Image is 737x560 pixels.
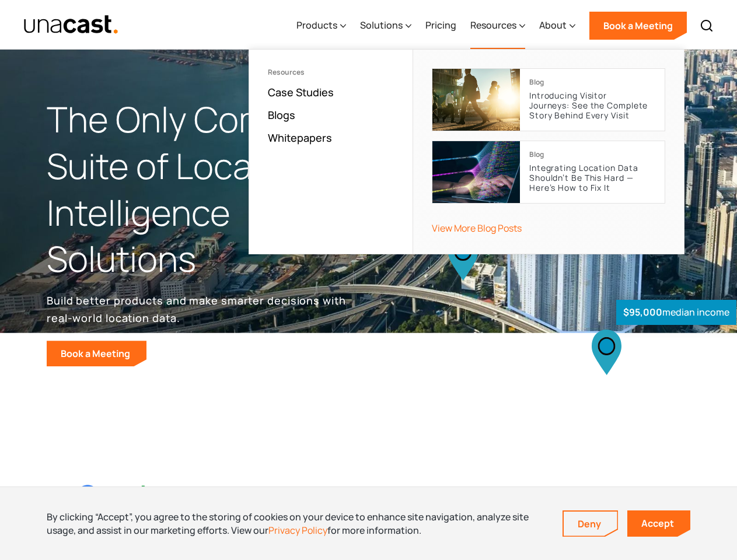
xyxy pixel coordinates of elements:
[268,131,332,145] a: Whitepapers
[432,141,665,204] a: BlogIntegrating Location Data Shouldn’t Be This Hard — Here’s How to Fix It
[529,78,544,86] div: Blog
[268,85,334,99] a: Case Studies
[453,485,535,513] img: Harvard U logo
[627,510,690,537] a: Accept
[23,15,118,35] a: home
[23,15,118,35] img: Unacast text logo
[77,485,159,512] img: Google logo Color
[432,68,665,131] a: BlogIntroducing Visitor Journeys: See the Complete Story Behind Every Visit
[268,108,295,122] a: Blogs
[564,512,617,536] a: Deny
[249,49,684,254] nav: Resources
[432,141,520,203] img: cover
[360,18,403,32] div: Solutions
[268,68,394,76] div: Resources
[616,300,736,325] div: median income
[296,18,337,32] div: Products
[328,482,410,515] img: BCG logo
[47,96,369,282] h1: The Only Complete Suite of Location Intelligence Solutions
[539,18,567,32] div: About
[700,19,714,33] img: Search icon
[470,2,525,50] div: Resources
[589,12,687,40] a: Book a Meeting
[47,510,545,537] div: By clicking “Accept”, you agree to the storing of cookies on your device to enhance site navigati...
[425,2,456,50] a: Pricing
[529,150,544,159] div: Blog
[268,524,327,537] a: Privacy Policy
[432,222,522,235] a: View More Blog Posts
[529,163,655,192] p: Integrating Location Data Shouldn’t Be This Hard — Here’s How to Fix It
[539,2,575,50] div: About
[432,69,520,131] img: cover
[470,18,516,32] div: Resources
[47,292,350,327] p: Build better products and make smarter decisions with real-world location data.
[623,306,662,318] strong: $95,000
[529,91,655,120] p: Introducing Visitor Journeys: See the Complete Story Behind Every Visit
[47,341,146,366] a: Book a Meeting
[360,2,411,50] div: Solutions
[296,2,346,50] div: Products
